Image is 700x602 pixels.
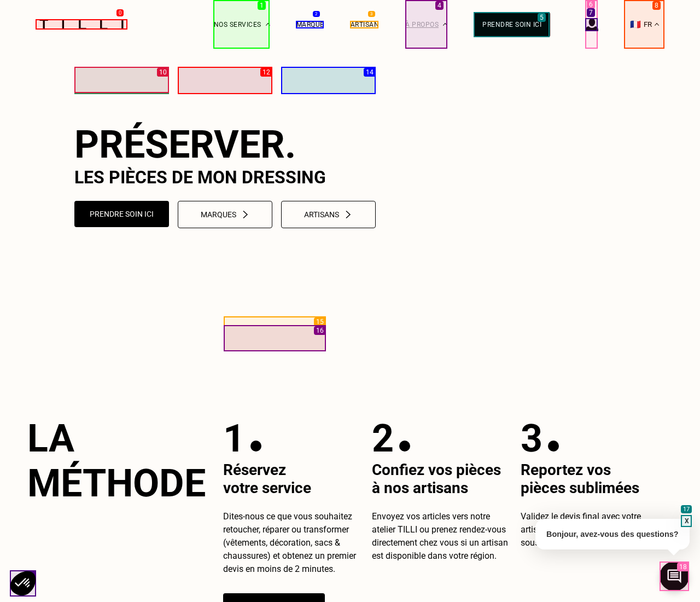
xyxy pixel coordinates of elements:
[223,461,286,479] span: Réservez
[36,19,127,30] img: Logo du service de couturière Tilli
[630,19,641,30] span: 🇫🇷
[521,510,661,549] p: Validez le devis final avec votre artisan et récupérez vos articles sous 3 à 15 jours.
[655,23,659,26] img: menu déroulant
[74,201,169,227] button: Prendre soin ici
[681,515,692,527] button: X
[474,12,550,37] a: Prendre soin ici
[521,416,542,461] p: 3
[241,210,250,219] img: chevron
[372,479,468,497] span: à nos artisans
[586,18,598,31] img: icône connexion
[372,461,501,479] span: Confiez vos pièces
[304,210,353,219] div: Artisans
[521,479,639,497] span: pièces sublimées
[535,519,690,549] p: Bonjour, avez-vous des questions?
[521,461,611,479] span: Reportez vos
[351,21,380,28] a: Artisan
[296,21,324,28] a: Marque
[281,201,376,228] button: Artisanschevron
[343,210,353,219] img: chevron
[178,201,272,228] button: Marqueschevron
[223,416,245,461] p: 1
[372,510,512,563] p: Envoyez vos articles vers notre atelier TILLI ou prenez rendez-vous directement chez vous si un a...
[27,416,206,506] h2: La méthode
[223,510,363,576] p: Dites-nous ce que vous souhaitez retoucher, réparer ou transformer (vêtements, décoration, sacs &...
[74,201,169,228] a: Prendre soin ici
[266,23,270,26] img: Menu déroulant
[201,210,250,219] div: Marques
[372,416,394,461] p: 2
[443,23,447,26] img: Menu déroulant à propos
[223,479,311,497] span: votre service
